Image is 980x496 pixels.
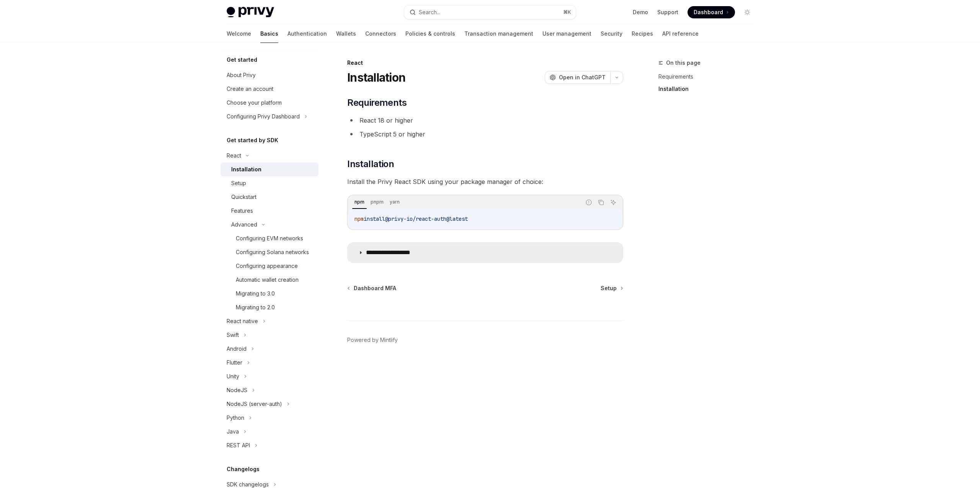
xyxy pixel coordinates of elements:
div: Quickstart [231,192,256,202]
a: API reference [662,25,699,43]
div: Configuring Privy Dashboard [227,112,300,121]
div: React native [227,317,258,326]
span: ⌘ K [563,9,571,15]
h5: Get started [227,55,257,64]
div: Installation [231,165,261,174]
div: Features [231,206,253,215]
a: Choose your platform [220,96,318,110]
div: React [347,59,623,67]
a: Support [657,8,678,16]
a: Configuring EVM networks [220,232,318,245]
button: Python [220,411,318,425]
span: Installation [347,158,394,170]
button: React native [220,314,318,328]
div: NodeJS (server-auth) [227,399,282,409]
div: Search... [419,8,440,17]
div: Create an account [227,84,273,94]
a: About Privy [220,68,318,82]
div: Configuring appearance [236,261,298,271]
div: Swift [227,330,239,340]
button: Unity [220,370,318,383]
div: Configuring Solana networks [236,248,309,257]
button: NodeJS (server-auth) [220,397,318,411]
span: npm [354,215,364,222]
a: Features [220,204,318,218]
a: Migrating to 2.0 [220,301,318,314]
button: Flutter [220,356,318,370]
div: Python [227,413,244,422]
a: Policies & controls [405,25,455,43]
a: Dashboard MFA [348,284,396,292]
div: Choose your platform [227,98,282,107]
button: Copy the contents from the code block [596,197,606,207]
button: Open in ChatGPT [545,71,610,84]
a: Automatic wallet creation [220,273,318,287]
div: Automatic wallet creation [236,275,299,284]
h5: Changelogs [227,465,260,474]
span: Dashboard MFA [354,284,396,292]
button: Toggle dark mode [741,6,753,18]
a: Configuring Solana networks [220,245,318,259]
a: Basics [260,25,278,43]
div: NodeJS [227,386,247,395]
a: Recipes [632,25,653,43]
a: Requirements [658,71,759,83]
h5: Get started by SDK [227,136,278,145]
div: Advanced [231,220,257,229]
span: install [364,215,385,222]
span: Open in ChatGPT [559,74,606,81]
a: Setup [220,176,318,190]
div: npm [352,197,367,207]
a: Wallets [336,25,356,43]
div: Android [227,344,247,353]
div: Flutter [227,358,242,367]
a: Security [601,25,622,43]
a: Transaction management [464,25,533,43]
span: Install the Privy React SDK using your package manager of choice: [347,176,623,187]
div: React [227,151,241,160]
li: React 18 or higher [347,115,623,126]
button: REST API [220,439,318,452]
img: light logo [227,7,274,18]
button: Android [220,342,318,356]
div: Migrating to 3.0 [236,289,275,298]
a: Powered by Mintlify [347,336,398,344]
button: SDK changelogs [220,478,318,491]
button: React [220,149,318,163]
a: Setup [601,284,622,292]
button: Java [220,425,318,439]
div: REST API [227,441,250,450]
a: Connectors [365,25,396,43]
div: yarn [387,197,402,207]
div: Unity [227,372,239,381]
div: pnpm [368,197,386,207]
a: Migrating to 3.0 [220,287,318,301]
div: Migrating to 2.0 [236,303,275,312]
a: Create an account [220,82,318,96]
button: Swift [220,328,318,342]
h1: Installation [347,71,405,84]
div: About Privy [227,71,256,80]
div: Setup [231,179,246,188]
a: Installation [220,163,318,176]
a: Installation [658,83,759,95]
a: Configuring appearance [220,259,318,273]
a: Dashboard [688,6,735,18]
li: TypeScript 5 or higher [347,129,623,140]
button: Report incorrect code [584,197,594,207]
span: On this page [666,58,701,67]
div: Java [227,427,239,436]
a: Quickstart [220,190,318,204]
span: Setup [601,284,617,292]
span: Dashboard [694,8,723,16]
a: Welcome [227,25,251,43]
button: Configuring Privy Dashboard [220,110,318,123]
button: Search...⌘K [404,5,576,19]
div: SDK changelogs [227,480,269,489]
span: @privy-io/react-auth@latest [385,215,468,222]
span: Requirements [347,97,407,109]
button: Advanced [220,218,318,232]
a: User management [542,25,591,43]
div: Configuring EVM networks [236,234,303,243]
a: Authentication [287,25,327,43]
